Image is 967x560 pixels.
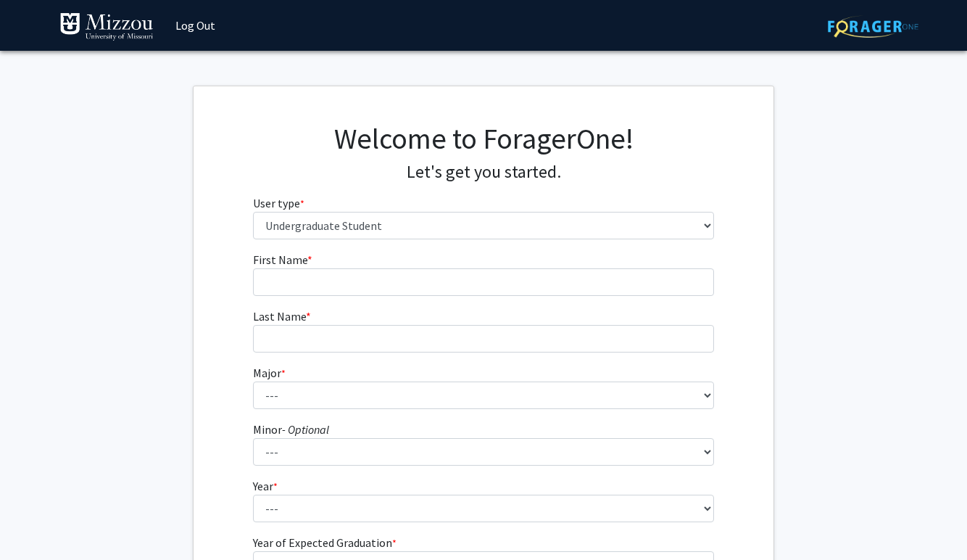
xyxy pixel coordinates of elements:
[253,477,278,495] label: Year
[253,194,304,212] label: User type
[253,534,397,551] label: Year of Expected Graduation
[253,162,715,183] h4: Let's get you started.
[253,364,286,382] label: Major
[253,252,307,267] span: First Name
[253,309,306,324] span: Last Name
[828,15,918,38] img: ForagerOne Logo
[253,421,329,438] label: Minor
[253,121,715,156] h1: Welcome to ForagerOne!
[11,495,62,549] iframe: Chat
[282,422,329,437] i: - Optional
[59,12,154,41] img: University of Missouri Logo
